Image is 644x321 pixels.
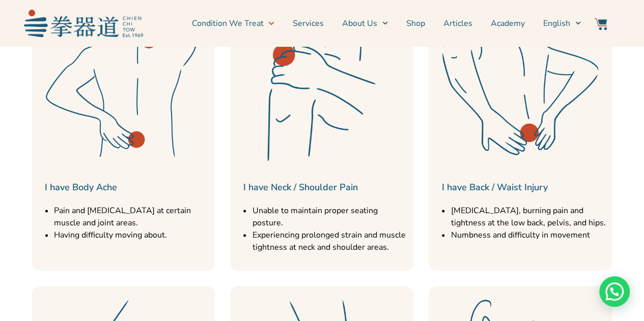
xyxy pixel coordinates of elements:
[451,229,607,241] li: Numbness and difficulty in movement
[342,11,388,36] a: About Us
[543,17,570,30] span: English
[451,205,607,229] li: [MEDICAL_DATA], burning pain and tightness at the low back, pelvis, and hips.
[252,229,408,253] li: Experiencing prolonged strain and muscle tightness at neck and shoulder areas.
[406,11,425,36] a: Shop
[595,18,607,30] img: Website Icon-03
[54,229,210,241] li: Having difficulty moving about.
[191,11,274,36] a: Condition We Treat
[293,11,324,36] a: Services
[543,11,581,36] a: English
[45,181,117,193] a: I have Body Ache
[443,11,472,36] a: Articles
[243,181,357,193] a: I have Neck / Shoulder Pain
[252,205,408,229] li: Unable to maintain proper seating posture.
[491,11,525,36] a: Academy
[148,11,581,36] nav: Menu
[54,205,210,229] li: Pain and [MEDICAL_DATA] at certain muscle and joint areas.
[441,181,547,193] a: I have Back / Waist Injury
